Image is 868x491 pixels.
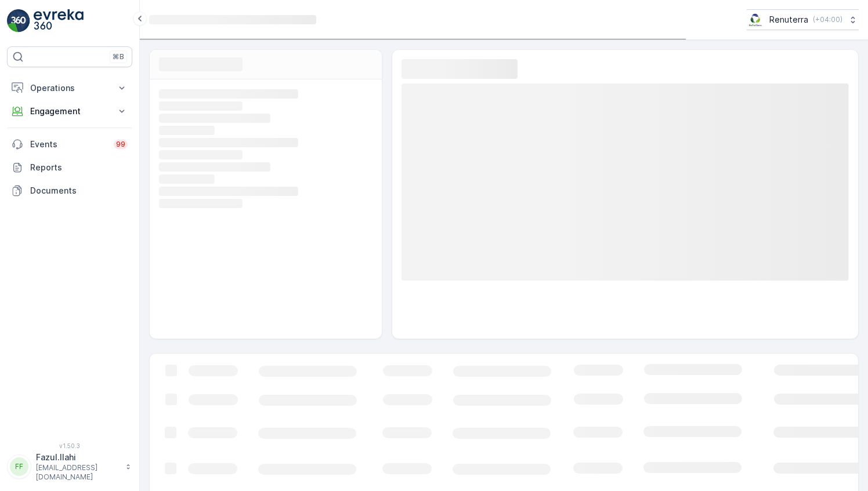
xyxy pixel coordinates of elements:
[7,100,132,123] button: Engagement
[30,139,107,150] p: Events
[10,457,28,476] div: FF
[116,140,125,149] p: 99
[747,9,859,30] button: Renuterra(+04:00)
[7,77,132,100] button: Operations
[7,156,132,179] a: Reports
[30,106,109,117] p: Engagement
[813,15,842,24] p: ( +04:00 )
[7,452,132,482] button: FFFazul.Ilahi[EMAIL_ADDRESS][DOMAIN_NAME]
[7,133,132,156] a: Events99
[30,185,128,197] p: Documents
[30,162,128,173] p: Reports
[36,463,120,482] p: [EMAIL_ADDRESS][DOMAIN_NAME]
[769,14,808,26] p: Renuterra
[7,179,132,202] a: Documents
[7,442,132,449] span: v 1.50.3
[747,13,765,26] img: Screenshot_2024-07-26_at_13.33.01.png
[34,9,84,32] img: logo_light-DOdMpM7g.png
[30,82,109,94] p: Operations
[7,9,30,32] img: logo
[113,52,124,61] p: ⌘B
[36,452,120,463] p: Fazul.Ilahi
